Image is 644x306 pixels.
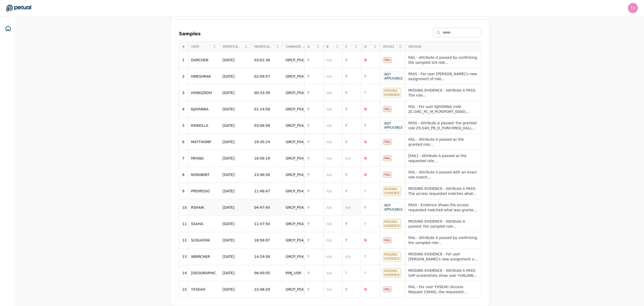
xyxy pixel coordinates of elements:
[191,205,204,210] div: RSHAIK
[345,58,347,62] span: Y
[383,203,404,212] div: Not Applicable
[408,170,478,180] div: FAIL - Attribute A passed with an exact role match (ZS:S4H_LO_D_DISPLOGI_0ALL) in the “List of Ro...
[383,219,401,229] div: Missing Evidence
[223,57,234,63] div: [DATE]
[408,268,478,278] div: MISSING EVIDENCE - Attribute A PASS: SAP screenshots show user YUNLINNA has composite role ZC:S4H...
[223,270,234,276] div: [DATE]
[345,205,351,209] span: n/a
[383,172,392,177] div: Fail
[307,255,310,259] span: Y
[307,140,310,144] span: Y
[308,45,315,49] span: A
[326,156,332,160] span: n/a
[307,238,310,242] span: Y
[307,205,310,209] span: Y
[364,173,367,177] span: N
[223,74,234,79] div: [DATE]
[179,183,188,199] td: 9
[223,45,243,49] span: Modification date
[307,156,310,160] span: Y
[307,271,310,275] span: Y
[383,57,392,63] div: Fail
[307,124,310,128] span: Y
[191,221,203,226] div: SSAHA
[383,252,401,261] div: Missing Evidence
[383,72,404,81] div: Not Applicable
[254,57,270,63] div: 03:01:36
[191,74,211,79] div: HMESHRAK
[286,287,311,292] div: GRCP_PS4_USR
[254,172,270,177] div: 23:46:56
[364,238,367,242] span: N
[179,101,188,117] td: 4
[191,123,208,128] div: KRIKOLLA
[223,287,234,292] div: [DATE]
[254,189,270,194] div: 11:48:47
[179,281,188,298] td: 15
[179,216,188,232] td: 11
[364,45,371,49] span: D
[286,156,311,161] div: GRCP_PS4_USR
[408,153,478,163] div: [FAIL] - Attribute A passed as the requested role ZS:S4H_PR_D_DISPURCH_0ALL for user MFANG matche...
[364,189,366,193] span: ?
[345,107,347,111] span: Y
[383,268,401,278] div: Missing Evidence
[408,235,478,245] div: FAIL - Attribute A passed by confirming the sampled role ZS:S4H_MD_D_FIMDDISP_0ALL exactly matche...
[223,90,234,95] div: [DATE]
[408,252,478,262] div: MISSING EVIDENCE - For user [PERSON_NAME]’s new assignment of role ZS:S4H_PR_D_DISPURCH_0ALL via ...
[191,45,211,49] span: User
[408,219,478,229] div: MISSING EVIDENCE - Attribute A passed: the sampled role ZS:S4H_FA_D_DISPASST_0ALL for user SSAHA ...
[345,222,347,226] span: Y
[286,172,311,177] div: GRCP_PS4_USR
[326,140,332,144] span: n/a
[364,222,366,226] span: ?
[364,58,367,62] span: N
[254,270,270,276] div: 06:00:05
[179,85,188,101] td: 3
[383,237,392,243] div: Fail
[179,134,188,150] td: 6
[408,71,478,81] div: PASS - For user [PERSON_NAME]’s new assignment of role ZS:S4H_PR_D_DISPURCH_0ALL (Start [DATE]; m...
[286,238,311,243] div: GRCP_PS4_USR
[364,271,366,275] span: ?
[326,189,332,193] span: n/a
[223,156,234,161] div: [DATE]
[254,74,270,79] div: 02:09:57
[2,22,14,35] a: Dashboard
[408,284,478,294] div: FAIL - For user YXSEAH (Access Request 15640), the requested Business Role ZB_AP_APREQSTR_0ALL in...
[345,271,347,275] span: ?
[286,107,311,112] div: GRCP_PS4_USR
[327,45,334,49] span: B
[383,287,392,292] div: Fail
[345,287,347,291] span: Y
[307,222,310,226] span: Y
[191,57,208,63] div: DARCHEN
[326,205,332,209] span: n/a
[383,45,397,49] span: Result
[254,123,270,128] div: 03:06:58
[223,205,234,210] div: [DATE]
[223,107,234,112] div: [DATE]
[364,255,366,259] span: ?
[223,139,234,144] div: [DATE]
[254,90,270,95] div: 00:33:39
[345,140,347,144] span: Y
[191,238,210,243] div: SUSUATAN
[179,199,188,216] td: 10
[326,74,332,78] span: n/a
[326,173,332,177] span: n/a
[191,270,217,276] div: [GEOGRAPHIC_DATA]
[383,139,392,145] div: Fail
[383,121,404,130] div: Not Applicable
[364,124,366,128] span: Y
[383,88,401,98] div: Missing Evidence
[191,156,204,161] div: MFANG
[364,74,366,78] span: Y
[383,106,392,112] div: Fail
[345,45,353,49] span: C
[191,139,211,144] div: MATTHOMP
[179,68,188,85] td: 2
[364,205,366,209] span: Y
[364,287,367,291] span: N
[254,139,270,144] div: 19:35:24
